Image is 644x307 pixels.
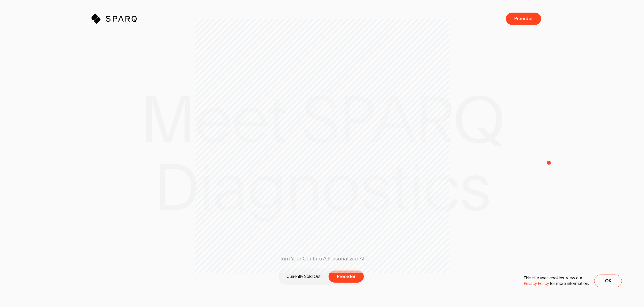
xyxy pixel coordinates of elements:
span: Turn Your Car Into A Personalized AI [269,255,375,262]
a: Privacy Policy [524,281,549,286]
p: This site uses cookies. View our for more information. [524,275,589,287]
button: Ok [594,275,622,287]
img: SPARQ Diagnostics being inserting into an OBD Port [441,93,515,204]
button: Preorder [329,271,364,283]
span: Preorder [514,16,533,21]
p: Currently Sold Out [287,274,320,279]
img: SPARQ app open in an iPhone on the Table [24,88,98,198]
span: Turn Your Car Into A Personalized AI [280,255,365,262]
span: Preorder [337,274,355,279]
img: Range Rover Scenic Shot [129,163,202,273]
span: Ok [605,279,611,283]
img: Product Shot of a SPARQ Diagnostics Device [546,154,620,218]
button: Preorder a SPARQ Diagnostics Device [506,13,541,25]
